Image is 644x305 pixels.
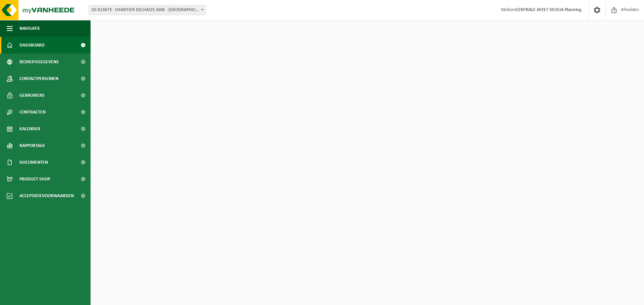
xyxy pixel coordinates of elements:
[19,87,45,104] span: Gebruikers
[19,70,58,87] span: Contactpersonen
[89,5,206,15] span: 02-013673 - CHANTIER DELHAIZE ASSE - VEOLIA - ASSE
[19,187,74,204] span: Acceptatievoorwaarden
[19,37,45,54] span: Dashboard
[19,104,46,121] span: Contracten
[19,154,48,171] span: Documenten
[19,121,40,137] span: Kalender
[89,5,206,15] span: 02-013673 - CHANTIER DELHAIZE ASSE - VEOLIA - ASSE
[19,20,40,37] span: Navigatie
[19,137,45,154] span: Rapportage
[516,7,582,12] strong: CENTRALE AFZET VEOLIA Planning
[19,171,50,187] span: Product Shop
[19,54,59,70] span: Bedrijfsgegevens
